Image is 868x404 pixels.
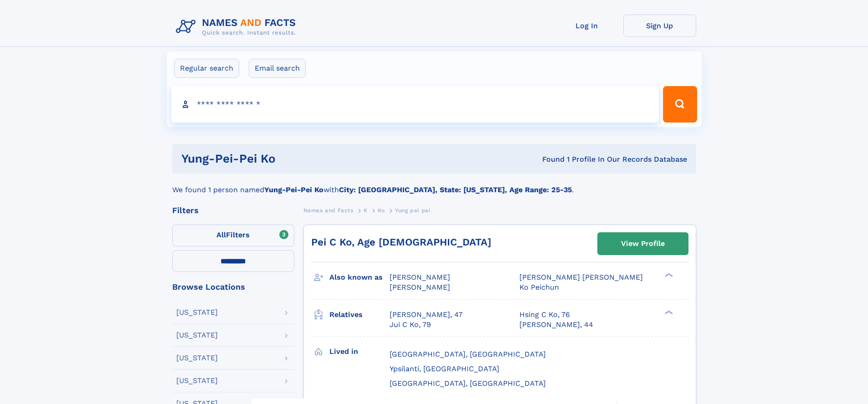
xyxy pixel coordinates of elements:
[216,230,226,239] span: All
[598,233,688,255] a: View Profile
[390,310,462,320] a: [PERSON_NAME], 47
[176,332,218,339] div: [US_STATE]
[329,344,390,359] h3: Lived in
[171,86,659,123] input: search input
[339,185,572,194] b: City: [GEOGRAPHIC_DATA], State: [US_STATE], Age Range: 25-35
[378,205,385,216] a: Ko
[249,59,306,78] label: Email search
[550,15,623,37] a: Log In
[329,270,390,285] h3: Also known as
[311,236,491,248] a: Pei C Ko, Age [DEMOGRAPHIC_DATA]
[519,310,570,320] a: Hsing C Ko, 76
[174,59,239,78] label: Regular search
[390,320,431,330] a: Jui C Ko, 79
[390,273,450,281] span: [PERSON_NAME]
[409,154,687,164] div: Found 1 Profile In Our Records Database
[390,379,546,388] span: [GEOGRAPHIC_DATA], [GEOGRAPHIC_DATA]
[519,283,559,291] span: Ko Peichun
[390,350,546,358] span: [GEOGRAPHIC_DATA], [GEOGRAPHIC_DATA]
[181,153,409,164] h1: yung-pei-pei ko
[378,207,385,214] span: Ko
[172,283,294,291] div: Browse Locations
[390,364,499,373] span: Ypsilanti, [GEOGRAPHIC_DATA]
[519,273,643,281] span: [PERSON_NAME] [PERSON_NAME]
[390,283,450,291] span: [PERSON_NAME]
[176,377,218,384] div: [US_STATE]
[663,272,673,278] div: ❯
[519,320,593,330] a: [PERSON_NAME], 44
[176,354,218,362] div: [US_STATE]
[264,185,324,194] b: Yung-Pei-Pei Ko
[172,206,294,215] div: Filters
[172,15,303,39] img: Logo Names and Facts
[329,307,390,322] h3: Relatives
[395,207,430,214] span: Yung pei pei
[364,207,368,214] span: K
[663,86,697,123] button: Search Button
[364,205,368,216] a: K
[623,15,696,37] a: Sign Up
[172,174,696,195] div: We found 1 person named with .
[176,309,218,316] div: [US_STATE]
[172,225,294,246] label: Filters
[303,205,354,216] a: Names and Facts
[663,309,673,315] div: ❯
[621,233,665,254] div: View Profile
